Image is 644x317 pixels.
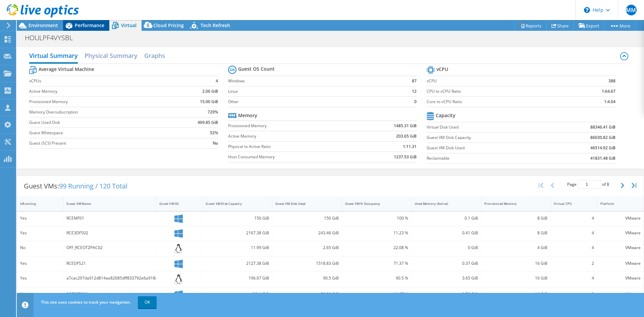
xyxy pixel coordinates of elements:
[228,133,358,140] label: Active Memory
[228,143,358,150] label: Physical to Active Ratio
[206,229,269,237] div: 2167.38 GiB
[345,274,409,282] div: 90.5 %
[427,88,566,95] label: CPU to vCPU Ratio
[590,134,615,141] b: 86030.82 GiB
[436,112,455,119] b: Capacity
[66,244,153,251] div: OFF_RCEOTZPAC02
[436,66,448,73] b: vCPU
[567,180,609,189] span: Page of
[412,78,417,84] b: 87
[228,154,358,160] label: Host Consumed Memory
[484,274,548,282] div: 16 GiB
[41,299,131,305] span: This site uses cookies to track your navigation.
[427,145,550,151] label: Guest VM Disk Used
[415,291,478,298] div: 0.76 GiB
[138,296,157,308] a: OK
[85,49,138,62] h2: Physical Summary
[600,291,641,298] div: VMware
[604,20,636,31] a: More
[427,134,550,141] label: Guest VM Disk Capacity
[206,215,269,222] div: 150 GiB
[345,291,409,298] div: 11.87 %
[29,49,78,64] h2: Virtual Summary
[554,274,594,282] div: 4
[29,140,173,147] label: Guest iSCSI Present
[403,143,417,150] b: 1:11.31
[275,215,339,222] div: 150 GiB
[206,274,269,282] div: 196.67 GiB
[484,215,548,222] div: 8 GiB
[546,20,574,31] a: Share
[484,260,548,267] div: 16 GiB
[345,260,409,267] div: 71.37 %
[275,291,339,298] div: 59.33 GiB
[59,181,127,190] span: 99 Running / 120 Total
[206,260,269,267] div: 2127.38 GiB
[238,66,275,72] b: Guest OS Count
[275,260,339,267] div: 1518.83 GiB
[590,124,615,131] b: 88346.41 GiB
[427,98,566,105] label: Core to vCPU Ratio
[345,215,409,222] div: 100 %
[275,244,339,251] div: 2.65 GiB
[415,202,470,206] div: Used Memory (Active)
[238,112,257,119] b: Memory
[206,291,269,298] div: 499.4 GiB
[29,109,173,115] label: Memory Oversubscription
[20,291,60,298] div: Yes
[29,22,58,28] span: Environment
[213,140,218,147] b: No
[484,202,540,206] div: Provisioned Memory
[198,119,218,126] b: 469.85 GiB
[75,22,104,28] span: Performance
[554,229,594,237] div: 4
[600,215,641,222] div: VMware
[29,130,173,136] label: Guest Whitespace
[554,291,594,298] div: 8
[484,229,548,237] div: 8 GiB
[600,244,641,251] div: VMware
[415,244,478,251] div: 0 GiB
[554,260,594,267] div: 2
[216,78,218,84] b: 4
[228,123,358,129] label: Provisioned Memory
[345,202,400,206] div: Guest VM % Occupancy
[427,124,550,131] label: Virtual Disk Used
[66,260,153,267] div: RCEDFS21
[600,274,641,282] div: VMware
[345,244,409,251] div: 22.08 %
[415,260,478,267] div: 0.37 GiB
[202,88,218,95] b: 2.06 GiB
[602,88,615,95] b: 1:64.67
[590,145,615,151] b: 46514.92 GiB
[515,20,547,31] a: Reports
[20,274,60,282] div: Yes
[275,274,339,282] div: 90.5 GiB
[17,176,134,196] div: Guest VMs:
[607,181,609,187] span: 8
[415,274,478,282] div: 3.65 GiB
[20,260,60,267] div: Yes
[29,78,173,84] label: vCPUs
[39,66,94,73] b: Average Virtual Machine
[590,155,615,162] b: 41831.48 GiB
[608,78,615,84] b: 388
[275,202,331,206] div: Guest VM Disk Used
[275,229,339,237] div: 243.46 GiB
[412,88,417,95] b: 12
[394,123,417,129] b: 1485.31 GiB
[29,119,173,126] label: Guest Used Disk
[554,215,594,222] div: 4
[201,22,230,28] span: Tech Refresh
[600,229,641,237] div: VMware
[228,98,399,105] label: Other
[396,133,417,140] b: 203.65 GiB
[206,202,261,206] div: Guest VM Disk Capacity
[66,202,145,206] div: Guest VM Name
[600,202,633,206] div: Platform
[228,88,399,95] label: Linux
[578,180,601,189] input: jump to page
[144,49,165,62] h2: Graphs
[427,78,566,84] label: vCPU
[484,291,548,298] div: 16 GiB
